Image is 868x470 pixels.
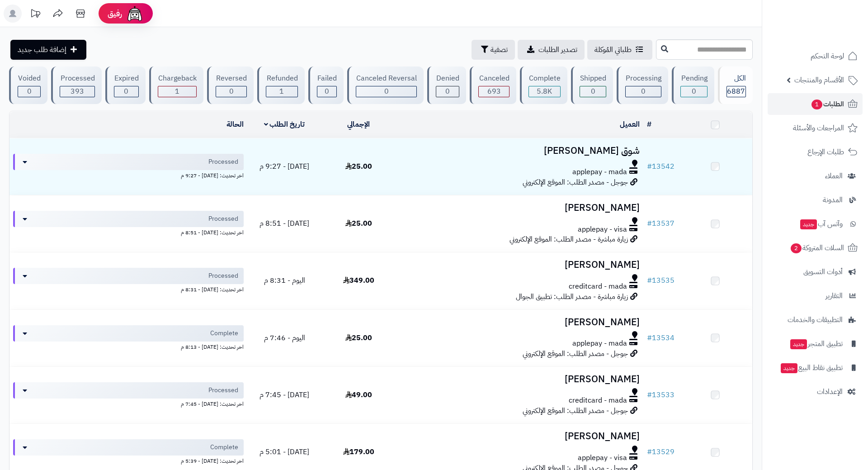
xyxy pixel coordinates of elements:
[793,122,844,134] span: المراجعات والأسئلة
[768,333,863,355] a: تطبيق المتجرجديد
[210,443,238,452] span: Complete
[528,73,561,84] div: Complete
[620,119,640,130] a: العميل
[647,446,652,457] span: #
[400,146,640,156] h3: شوق [PERSON_NAME]
[647,275,652,286] span: #
[124,86,128,97] span: 0
[266,73,297,84] div: Refunded
[10,40,86,60] a: إضافة طلب جديد
[578,224,627,235] span: applepay - visa
[569,281,627,292] span: creditcard - mada
[626,86,661,97] div: 0
[587,40,652,60] a: طلباتي المُوكلة
[24,5,47,25] a: تحديثات المنصة
[343,275,374,286] span: 349.00
[768,117,863,139] a: المراجعات والأسئلة
[345,218,372,229] span: 25.00
[264,275,305,286] span: اليوم - 8:31 م
[114,73,139,84] div: Expired
[790,242,844,254] span: السلات المتروكة
[811,98,844,110] span: الطلبات
[768,309,863,331] a: التطبيقات والخدمات
[800,219,817,229] span: جديد
[7,66,49,104] a: Voided 0
[436,86,459,97] div: 0
[768,93,863,115] a: الطلبات1
[264,332,305,343] span: اليوم - 7:46 م
[229,86,234,97] span: 0
[647,161,675,172] a: #13542
[317,86,336,97] div: 0
[400,374,640,385] h3: [PERSON_NAME]
[811,100,822,109] span: 1
[436,73,459,84] div: Denied
[114,86,138,97] div: 0
[780,361,843,374] span: تطبيق نقاط البيع
[768,141,863,163] a: طلبات الإرجاع
[264,119,305,130] a: تاريخ الطلب
[569,66,615,104] a: Shipped 0
[279,86,284,97] span: 1
[347,119,370,130] a: الإجمالي
[158,86,196,97] div: 1
[509,234,628,245] span: زيارة مباشرة - مصدر الطلب: الموقع الإلكتروني
[345,389,372,400] span: 49.00
[210,329,238,338] span: Complete
[647,389,652,400] span: #
[445,86,450,97] span: 0
[491,44,508,55] span: تصفية
[768,357,863,379] a: تطبيق نقاط البيعجديد
[468,66,518,104] a: Canceled 693
[205,66,255,104] a: Reversed 0
[13,284,244,294] div: اخر تحديث: [DATE] - 8:31 م
[578,453,627,463] span: applepay - visa
[18,86,40,97] div: 0
[825,170,843,182] span: العملاء
[13,227,244,237] div: اخر تحديث: [DATE] - 8:51 م
[13,170,244,180] div: اخر تحديث: [DATE] - 9:27 م
[49,66,103,104] a: Processed 393
[790,339,807,349] span: جديد
[259,389,309,400] span: [DATE] - 7:45 م
[823,194,843,206] span: المدونة
[647,389,675,400] a: #13533
[789,337,843,350] span: تطبيق المتجر
[803,266,843,278] span: أدوات التسويق
[727,86,745,97] span: 6887
[317,73,337,84] div: Failed
[625,73,661,84] div: Processing
[259,161,309,172] span: [DATE] - 9:27 م
[175,86,179,97] span: 1
[768,165,863,187] a: العملاء
[108,8,122,19] span: رفيق
[781,363,797,373] span: جديد
[523,405,628,416] span: جوجل - مصدر الطلب: الموقع الإلكتروني
[768,261,863,283] a: أدوات التسويق
[768,237,863,259] a: السلات المتروكة2
[384,86,389,97] span: 0
[580,73,606,84] div: Shipped
[147,66,205,104] a: Chargeback 1
[356,73,417,84] div: Canceled Reversal
[768,381,863,403] a: الإعدادات
[523,177,628,188] span: جوجل - مصدر الطلب: الموقع الإلكتروني
[208,271,238,280] span: Processed
[345,332,372,343] span: 25.00
[811,50,844,62] span: لوحة التحكم
[768,45,863,67] a: لوحة التحكم
[259,446,309,457] span: [DATE] - 5:01 م
[400,317,640,328] h3: [PERSON_NAME]
[60,73,94,84] div: Processed
[255,66,306,104] a: Refunded 1
[345,66,425,104] a: Canceled Reversal 0
[518,40,585,60] a: تصدير الطلبات
[794,74,844,86] span: الأقسام والمنتجات
[343,446,374,457] span: 179.00
[216,86,246,97] div: 0
[478,73,509,84] div: Canceled
[788,313,843,326] span: التطبيقات والخدمات
[768,213,863,235] a: وآتس آبجديد
[726,73,746,84] div: الكل
[208,214,238,223] span: Processed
